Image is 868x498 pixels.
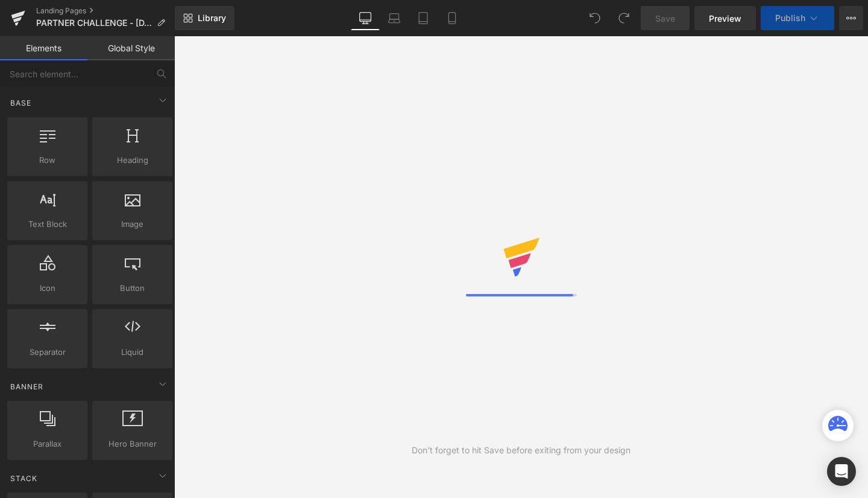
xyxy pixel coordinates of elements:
[96,154,169,167] span: Heading
[583,6,607,30] button: Undo
[694,6,756,30] a: Preview
[11,218,84,231] span: Text Block
[11,154,84,167] span: Row
[11,282,84,295] span: Icon
[655,12,675,25] span: Save
[36,6,175,16] a: Landing Pages
[87,36,175,60] a: Global Style
[11,346,84,359] span: Separator
[9,97,33,109] span: Base
[438,6,467,30] a: Mobile
[612,6,636,30] button: Redo
[198,13,226,24] span: Library
[96,282,169,295] span: Button
[409,6,438,30] a: Tablet
[380,6,409,30] a: Laptop
[9,473,39,484] span: Stack
[827,457,856,486] div: Open Intercom Messenger
[761,6,834,30] button: Publish
[839,6,863,30] button: More
[709,12,741,25] span: Preview
[96,346,169,359] span: Liquid
[96,218,169,231] span: Image
[96,438,169,450] span: Hero Banner
[36,18,152,28] span: PARTNER CHALLENGE - [DATE] - EMAIL
[351,6,380,30] a: Desktop
[775,13,805,23] span: Publish
[175,6,234,30] a: New Library
[412,444,631,457] div: Don't forget to hit Save before exiting from your design
[11,438,84,450] span: Parallax
[9,381,45,392] span: Banner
